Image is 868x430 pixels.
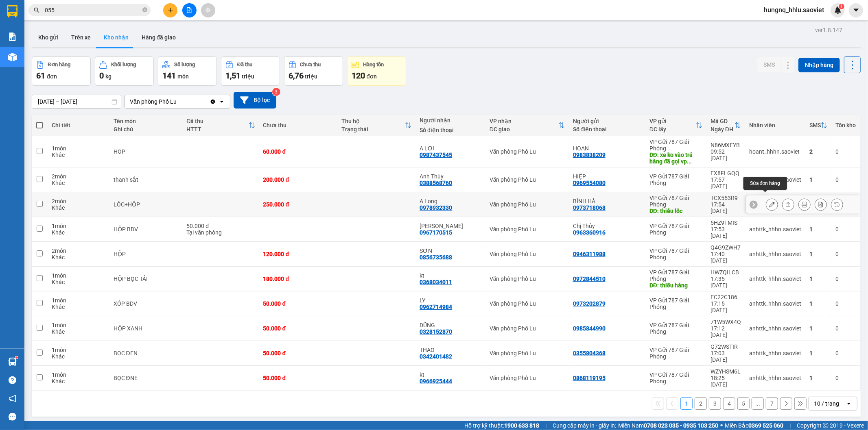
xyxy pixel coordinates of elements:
[8,33,17,41] img: solution-icon
[52,272,105,279] div: 1 món
[711,226,741,239] div: 17:53 [DATE]
[573,300,606,307] div: 0973202879
[649,118,696,124] div: VP gửi
[711,368,741,375] div: WZYHSM6L
[757,5,831,15] span: hungnq_hhlu.saoviet
[142,7,147,14] span: close-circle
[749,122,801,128] div: Nhân viên
[835,300,856,307] div: 0
[420,347,481,353] div: THAO
[711,294,741,300] div: EC22C186
[649,297,702,310] div: VP Gửi 787 Giải Phóng
[114,126,179,132] div: Ghi chú
[52,198,105,204] div: 2 món
[352,71,365,80] span: 120
[52,328,105,335] div: Khác
[52,145,105,152] div: 1 món
[573,118,641,124] div: Người gửi
[97,28,135,47] button: Kho nhận
[420,378,452,384] div: 0966925444
[52,204,105,211] div: Khác
[711,300,741,313] div: 17:15 [DATE]
[749,148,801,155] div: hoant_hhhn.saoviet
[420,223,481,229] div: Chị Thanh
[573,350,606,356] div: 0355804368
[490,251,565,257] div: Văn phòng Phố Lu
[749,325,801,332] div: anhttk_hhhn.saoviet
[711,343,741,350] div: G72WSTIR
[305,73,317,80] span: triệu
[114,201,179,208] div: LỐC+HỘP
[52,254,105,261] div: Khác
[142,7,147,12] span: close-circle
[809,148,827,155] div: 2
[835,375,856,381] div: 0
[711,176,741,189] div: 17:57 [DATE]
[835,325,856,332] div: 0
[789,421,791,430] span: |
[420,229,452,236] div: 0967170515
[36,71,45,80] span: 61
[798,58,840,72] button: Nhập hàng
[32,56,91,86] button: Đơn hàng61đơn
[706,115,745,136] th: Toggle SortBy
[163,3,177,17] button: plus
[687,158,692,165] span: ...
[835,251,856,257] div: 0
[573,276,606,282] div: 0972844510
[749,276,801,282] div: anhttk_hhhn.saoviet
[272,88,280,96] sup: 3
[52,297,105,304] div: 1 món
[835,226,856,232] div: 0
[263,201,333,208] div: 250.000 đ
[341,118,405,124] div: Thu hộ
[835,122,856,128] div: Tồn kho
[114,276,179,282] div: HỘP BỌC TẢI
[45,6,141,15] input: Tìm tên, số ĐT hoặc mã đơn
[34,7,39,13] span: search
[420,152,452,158] div: 0987437545
[649,347,702,360] div: VP Gửi 787 Giải Phóng
[490,226,565,232] div: Văn phòng Phố Lu
[725,421,783,430] span: Miền Bắc
[573,251,606,257] div: 0946311988
[420,173,481,180] div: Anh Thùy
[809,300,827,307] div: 1
[337,115,415,136] th: Toggle SortBy
[835,276,856,282] div: 0
[263,325,333,332] div: 50.000 đ
[749,251,801,257] div: anhttk_hhhn.saoviet
[490,276,565,282] div: Văn phòng Phố Lu
[545,421,547,430] span: |
[182,115,259,136] th: Toggle SortBy
[618,421,718,430] span: Miền Nam
[420,304,452,310] div: 0962714984
[573,229,606,236] div: 0963360916
[815,26,842,35] div: ver 1.8.147
[649,248,702,261] div: VP Gửi 787 Giải Phóng
[9,376,16,384] span: question-circle
[52,371,105,378] div: 1 món
[48,62,70,67] div: Đơn hàng
[114,375,179,381] div: BỌC ĐNE
[573,180,606,186] div: 0969554080
[711,195,741,201] div: TCX553R9
[711,118,735,124] div: Mã GD
[420,254,452,261] div: 0856735688
[32,28,65,47] button: Kho gửi
[8,53,17,61] img: warehouse-icon
[420,248,481,254] div: SƠN
[749,300,801,307] div: anhttk_hhhn.saoviet
[709,397,721,410] button: 3
[809,325,827,332] div: 1
[835,350,856,356] div: 0
[649,139,702,152] div: VP Gửi 787 Giải Phóng
[490,300,565,307] div: Văn phòng Phố Lu
[65,28,97,47] button: Trên xe
[649,322,702,335] div: VP Gửi 787 Giải Phóng
[553,421,616,430] span: Cung cấp máy in - giấy in:
[695,397,707,410] button: 2
[210,98,216,105] svg: Clear value
[490,375,565,381] div: Văn phòng Phố Lu
[809,375,827,381] div: 1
